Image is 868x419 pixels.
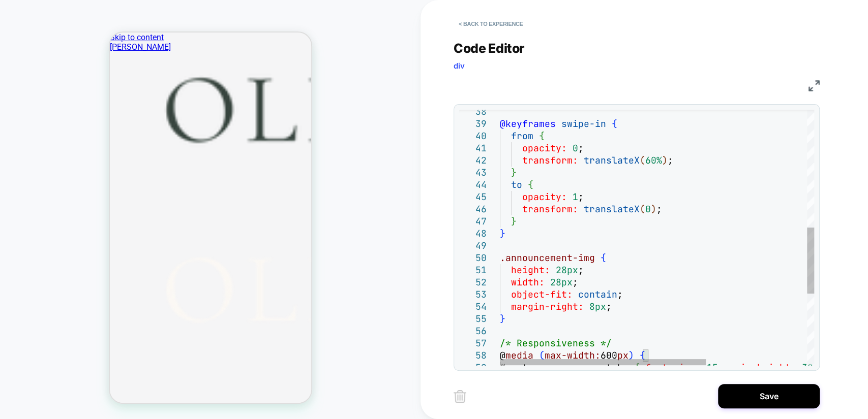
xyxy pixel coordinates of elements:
[511,288,573,300] span: object-fit:
[511,179,522,190] span: to
[640,154,645,166] span: (
[500,252,595,264] span: .announcement-img
[584,203,640,215] span: translateX
[573,142,578,154] span: 0
[454,61,465,71] span: div
[617,288,623,300] span: ;
[500,118,556,130] span: @keyframes
[511,264,550,276] span: height:
[668,154,673,166] span: ;
[459,179,487,191] div: 44
[459,349,487,362] div: 58
[589,301,606,312] span: 8px
[459,264,487,276] div: 51
[459,118,487,130] div: 39
[573,276,578,288] span: ;
[459,325,487,337] div: 56
[500,349,505,361] span: @
[578,142,584,154] span: ;
[511,276,545,288] span: width:
[573,191,578,203] span: 1
[528,179,533,190] span: {
[522,154,578,166] span: transform:
[459,313,487,325] div: 55
[584,154,640,166] span: translateX
[500,337,612,349] span: /* Responsiveness */
[459,191,487,203] div: 45
[459,130,487,142] div: 40
[459,154,487,167] div: 42
[617,349,628,361] span: px
[500,313,505,325] span: }
[651,203,656,215] span: )
[500,228,505,239] span: }
[601,252,606,264] span: {
[522,203,578,215] span: transform:
[550,276,573,288] span: 28px
[545,349,601,361] span: max-width:
[556,264,578,276] span: 28px
[601,349,617,361] span: 600
[459,276,487,288] div: 52
[606,301,612,312] span: ;
[459,301,487,313] div: 54
[459,252,487,264] div: 50
[645,154,662,166] span: 60%
[640,349,645,361] span: {
[454,16,528,32] button: < Back to experience
[718,384,820,408] button: Save
[656,203,662,215] span: ;
[522,142,567,154] span: opacity:
[511,301,584,312] span: margin-right:
[454,390,466,403] img: delete
[459,288,487,301] div: 53
[459,337,487,349] div: 57
[511,130,533,142] span: from
[522,191,567,203] span: opacity:
[511,167,517,178] span: }
[628,349,634,361] span: )
[459,142,487,154] div: 41
[561,118,606,130] span: swipe-in
[459,228,487,240] div: 48
[459,240,487,252] div: 49
[645,203,651,215] span: 0
[459,203,487,215] div: 46
[809,80,820,91] img: fullscreen
[578,264,584,276] span: ;
[578,191,584,203] span: ;
[454,41,525,56] span: Code Editor
[539,130,545,142] span: {
[612,118,617,130] span: {
[578,288,617,300] span: contain
[459,167,487,179] div: 43
[505,349,533,361] span: media
[662,154,668,166] span: )
[511,215,517,227] span: }
[640,203,645,215] span: (
[459,362,487,374] div: 59
[539,349,545,361] span: (
[459,215,487,228] div: 47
